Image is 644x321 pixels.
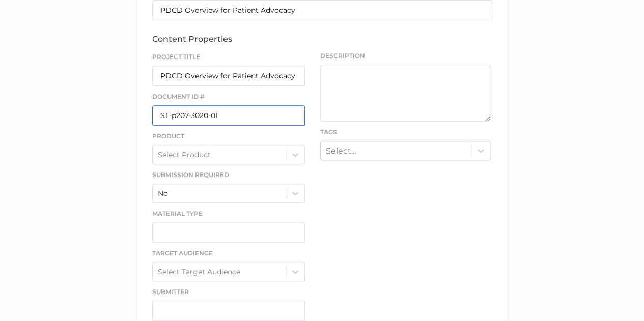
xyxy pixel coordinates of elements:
span: Submitter [152,288,189,296]
div: No [158,189,168,198]
span: Project Title [152,53,200,61]
span: Submission Required [152,171,229,179]
span: Product [152,132,184,140]
span: Document ID # [152,93,205,100]
div: Select Product [158,150,211,159]
div: Select Target Audience [158,267,240,276]
span: Description [320,51,490,61]
div: content properties [152,34,492,44]
div: Select... [326,145,356,155]
span: Tags [320,128,337,136]
span: Material Type [152,210,203,217]
span: Target Audience [152,249,213,257]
